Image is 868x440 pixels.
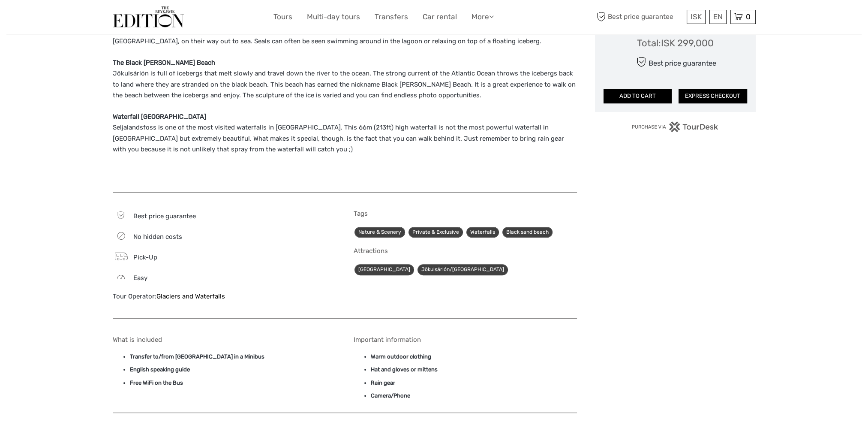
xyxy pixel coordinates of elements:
strong: Warm outdoor clothing [371,353,431,360]
p: Seljalandsfoss is one of the most visited waterfalls in [GEOGRAPHIC_DATA]. This 66m (213ft) high ... [113,112,577,155]
div: Best price guarantee [634,54,716,69]
a: Private & Exclusive [408,227,463,238]
a: [GEOGRAPHIC_DATA] [354,264,414,275]
a: Jökulsárlón/[GEOGRAPHIC_DATA] [417,264,508,275]
h5: What is included [113,336,336,344]
a: Car rental [423,11,457,23]
strong: Transfer to/from [GEOGRAPHIC_DATA] in a Minibus [130,353,264,360]
h5: Attractions [354,247,577,255]
strong: Camera/Phone [371,392,410,399]
span: Pick-Up [133,253,157,261]
a: Nature & Scenery [354,227,405,238]
a: Transfers [375,11,408,23]
img: PurchaseViaTourDesk.png [631,121,718,132]
a: Multi-day tours [307,11,360,23]
div: EN [709,10,727,24]
h5: Important information [354,336,577,344]
a: More [472,11,494,23]
a: Glaciers and Waterfalls [156,292,225,300]
strong: Rain gear [371,380,395,386]
div: Tour Operator: [113,292,336,301]
button: Open LiveChat chat widget [99,13,109,24]
span: ISK [691,12,702,21]
strong: The Black [PERSON_NAME] Beach [113,59,215,66]
span: Best price guarantee [133,212,196,220]
strong: Hat and gloves or mittens [371,366,438,373]
strong: Free WiFi on the Bus [130,380,183,386]
span: No hidden costs [133,233,182,241]
img: The Reykjavík Edition [113,6,184,27]
button: ADD TO CART [604,89,672,103]
button: EXPRESS CHECKOUT [679,89,747,103]
div: Total : ISK 299,000 [637,36,714,50]
span: Easy [133,274,147,282]
p: We're away right now. Please check back later! [12,15,97,22]
strong: Waterfall [GEOGRAPHIC_DATA] [113,113,206,121]
h5: Tags [354,210,577,217]
span: 0 [745,12,752,21]
span: Best price guarantee [595,10,685,24]
a: Waterfalls [466,227,499,238]
strong: English speaking guide [130,366,190,373]
a: Black sand beach [502,227,553,238]
p: Jökulsárlón is full of icebergs that melt slowly and travel down the river to the ocean. The stro... [113,57,577,101]
a: Tours [273,11,292,23]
